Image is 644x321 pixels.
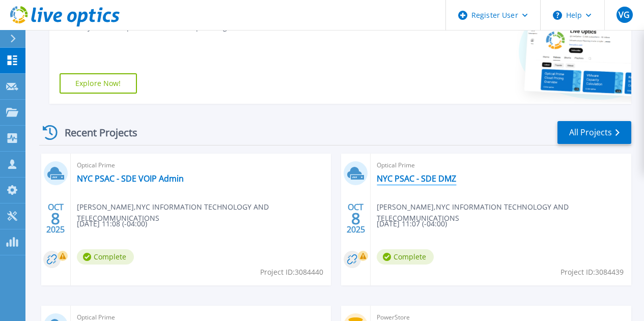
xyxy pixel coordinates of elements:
span: [PERSON_NAME] , NYC INFORMATION TECHNOLOGY AND TELECOMMUNICATIONS [377,201,631,224]
span: Optical Prime [77,160,325,171]
a: NYC PSAC - SDE DMZ [377,173,456,184]
span: VG [619,11,630,19]
span: 8 [51,214,60,223]
div: OCT 2025 [346,200,366,237]
span: Optical Prime [377,160,625,171]
div: OCT 2025 [46,200,65,237]
span: Complete [377,249,434,265]
span: Project ID: 3084440 [260,267,323,278]
span: [DATE] 11:07 (-04:00) [377,218,447,229]
span: Complete [77,249,134,265]
div: Recent Projects [39,120,151,145]
a: Explore Now! [60,73,137,94]
span: Project ID: 3084439 [561,267,624,278]
span: 8 [351,214,360,223]
a: NYC PSAC - SDE VOIP Admin [77,173,184,184]
span: [PERSON_NAME] , NYC INFORMATION TECHNOLOGY AND TELECOMMUNICATIONS [77,201,331,224]
span: [DATE] 11:08 (-04:00) [77,218,147,229]
a: All Projects [557,121,631,144]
